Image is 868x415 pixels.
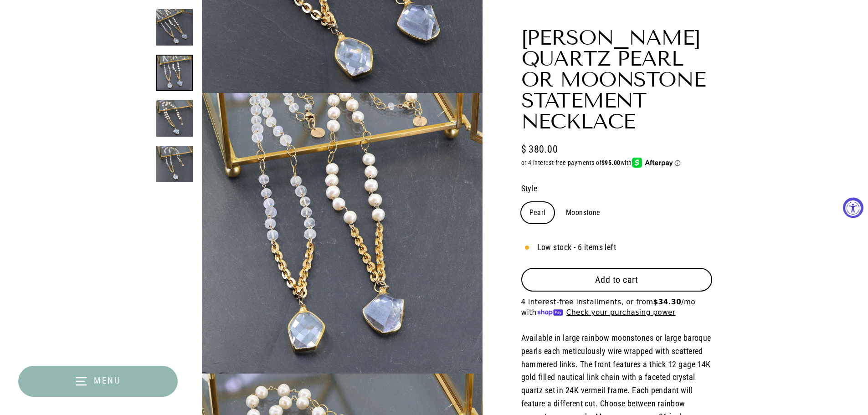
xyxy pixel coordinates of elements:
[521,268,712,292] button: Add to cart
[521,182,712,195] label: Style
[94,375,122,386] span: Menu
[521,141,558,157] span: $ 380.00
[521,202,554,223] label: Pearl
[558,202,609,223] label: Moonstone
[843,197,863,218] button: Accessibility Widget, click to open
[595,274,638,285] span: Add to cart
[18,366,178,397] button: Menu
[537,241,616,254] span: Low stock - 6 items left
[156,9,193,46] img: Angelina - Crystal Quartz Pearl or Moonstone Statement Necklace main image | Breathe Autumn Rain ...
[521,27,712,132] h1: [PERSON_NAME] Quartz Pearl or Moonstone Statement Necklace
[156,100,193,137] img: Angelina - Crystal Quartz Pearl or Moonstone Statement Necklace
[156,146,193,182] img: Angelina - Crystal Quartz Pearl or Moonstone Statement Necklace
